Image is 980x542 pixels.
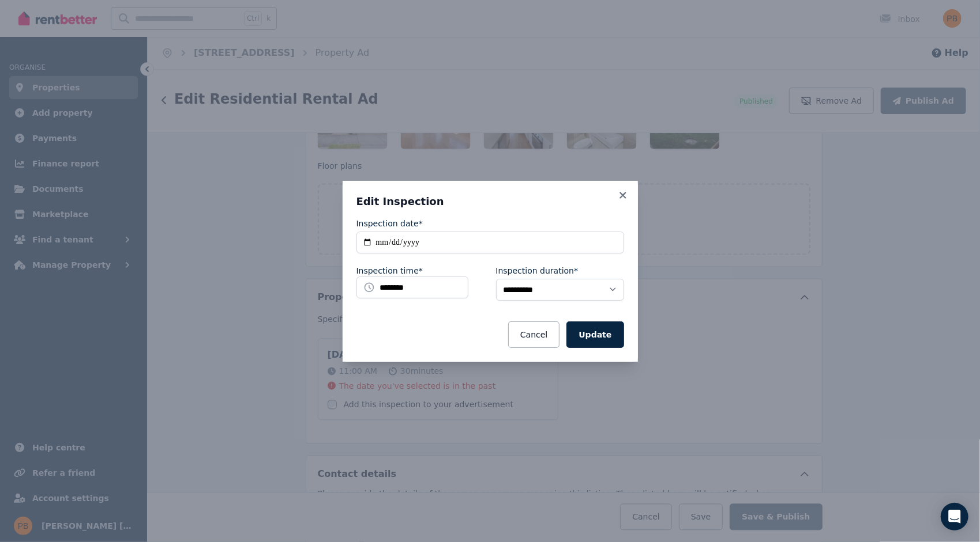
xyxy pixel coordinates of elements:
[566,321,624,348] button: Update
[356,265,423,276] label: Inspection time*
[508,321,560,348] button: Cancel
[356,218,423,229] label: Inspection date*
[941,503,968,530] div: Open Intercom Messenger
[496,265,579,276] label: Inspection duration*
[356,195,624,209] h3: Edit Inspection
